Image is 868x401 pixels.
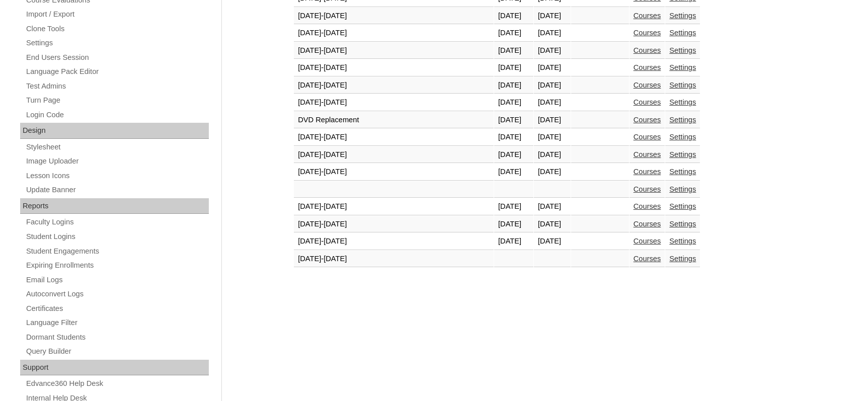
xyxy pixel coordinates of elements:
[669,98,696,106] a: Settings
[534,233,571,250] td: [DATE]
[494,112,533,129] td: [DATE]
[534,94,571,111] td: [DATE]
[634,255,661,263] a: Courses
[294,112,494,129] td: DVD Replacement
[294,59,494,76] td: [DATE]-[DATE]
[20,123,209,139] div: Design
[25,184,209,196] a: Update Banner
[494,59,533,76] td: [DATE]
[25,65,209,78] a: Language Pack Editor
[534,8,571,25] td: [DATE]
[294,77,494,94] td: [DATE]-[DATE]
[25,141,209,153] a: Stylesheet
[25,316,209,329] a: Language Filter
[25,216,209,228] a: Faculty Logins
[634,116,661,124] a: Courses
[25,8,209,21] a: Import / Export
[634,202,661,210] a: Courses
[25,345,209,358] a: Query Builder
[669,202,696,210] a: Settings
[20,198,209,214] div: Reports
[294,42,494,59] td: [DATE]-[DATE]
[25,155,209,168] a: Image Uploader
[534,164,571,181] td: [DATE]
[25,23,209,35] a: Clone Tools
[494,233,533,250] td: [DATE]
[534,77,571,94] td: [DATE]
[634,63,661,71] a: Courses
[494,129,533,146] td: [DATE]
[634,29,661,37] a: Courses
[25,109,209,121] a: Login Code
[25,51,209,64] a: End Users Session
[294,216,494,233] td: [DATE]-[DATE]
[494,164,533,181] td: [DATE]
[669,255,696,263] a: Settings
[534,216,571,233] td: [DATE]
[494,146,533,164] td: [DATE]
[294,198,494,215] td: [DATE]-[DATE]
[25,288,209,300] a: Autoconvert Logs
[634,168,661,176] a: Courses
[634,237,661,245] a: Courses
[25,302,209,315] a: Certificates
[25,274,209,286] a: Email Logs
[494,216,533,233] td: [DATE]
[634,220,661,228] a: Courses
[669,168,696,176] a: Settings
[669,220,696,228] a: Settings
[669,81,696,89] a: Settings
[669,63,696,71] a: Settings
[294,8,494,25] td: [DATE]-[DATE]
[634,185,661,193] a: Courses
[494,42,533,59] td: [DATE]
[25,377,209,390] a: Edvance360 Help Desk
[534,198,571,215] td: [DATE]
[494,77,533,94] td: [DATE]
[25,80,209,93] a: Test Admins
[534,25,571,42] td: [DATE]
[669,46,696,54] a: Settings
[25,170,209,182] a: Lesson Icons
[634,46,661,54] a: Courses
[634,150,661,158] a: Courses
[20,360,209,376] div: Support
[634,81,661,89] a: Courses
[534,112,571,129] td: [DATE]
[25,94,209,107] a: Turn Page
[25,259,209,272] a: Expiring Enrollments
[669,29,696,37] a: Settings
[534,59,571,76] td: [DATE]
[294,25,494,42] td: [DATE]-[DATE]
[669,150,696,158] a: Settings
[25,230,209,243] a: Student Logins
[494,198,533,215] td: [DATE]
[294,129,494,146] td: [DATE]-[DATE]
[534,42,571,59] td: [DATE]
[634,12,661,20] a: Courses
[669,133,696,141] a: Settings
[634,98,661,106] a: Courses
[25,37,209,49] a: Settings
[494,94,533,111] td: [DATE]
[25,331,209,344] a: Dormant Students
[634,133,661,141] a: Courses
[294,146,494,164] td: [DATE]-[DATE]
[294,251,494,268] td: [DATE]-[DATE]
[294,94,494,111] td: [DATE]-[DATE]
[294,164,494,181] td: [DATE]-[DATE]
[294,233,494,250] td: [DATE]-[DATE]
[494,25,533,42] td: [DATE]
[669,116,696,124] a: Settings
[534,146,571,164] td: [DATE]
[494,8,533,25] td: [DATE]
[669,12,696,20] a: Settings
[669,237,696,245] a: Settings
[534,129,571,146] td: [DATE]
[25,245,209,258] a: Student Engagements
[669,185,696,193] a: Settings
